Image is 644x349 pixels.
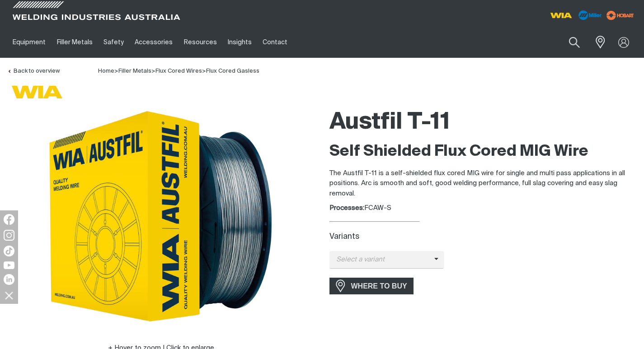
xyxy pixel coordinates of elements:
span: Home [98,68,114,74]
span: > [202,68,206,74]
a: Back to overview of Flux Cored Gasless [7,68,60,74]
img: hide socials [1,288,17,303]
nav: Main [7,27,479,58]
span: Select a variant [329,255,434,265]
a: Filler Metals [51,27,98,58]
h2: Self Shielded Flux Cored MIG Wire [329,142,637,162]
a: Flux Cored Gasless [206,68,259,74]
a: Accessories [129,27,178,58]
img: LinkedIn [4,274,14,285]
label: Variants [329,233,359,241]
a: Contact [257,27,293,58]
button: Search products [559,32,590,53]
div: FCAW-S [329,203,637,214]
strong: Processes: [329,205,364,211]
img: miller [604,9,637,22]
input: Product name or item number... [548,32,590,53]
a: Filler Metals [118,68,151,74]
h1: Austfil T-11 [329,108,637,137]
a: WHERE TO BUY [329,278,414,294]
img: Instagram [4,230,14,241]
a: Resources [179,27,222,58]
img: Austfil T-11 [48,103,274,329]
p: The Austfil T-11 is a self-shielded flux cored MIG wire for single and multi pass applications in... [329,168,637,199]
span: > [114,68,118,74]
span: > [151,68,155,74]
a: Flux Cored Wires [155,68,202,74]
span: WHERE TO BUY [345,279,413,293]
a: Safety [98,27,129,58]
img: TikTok [4,246,14,256]
a: Home [98,67,114,74]
img: YouTube [4,261,14,269]
a: Insights [222,27,257,58]
img: Facebook [4,214,14,225]
a: Equipment [7,27,51,58]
